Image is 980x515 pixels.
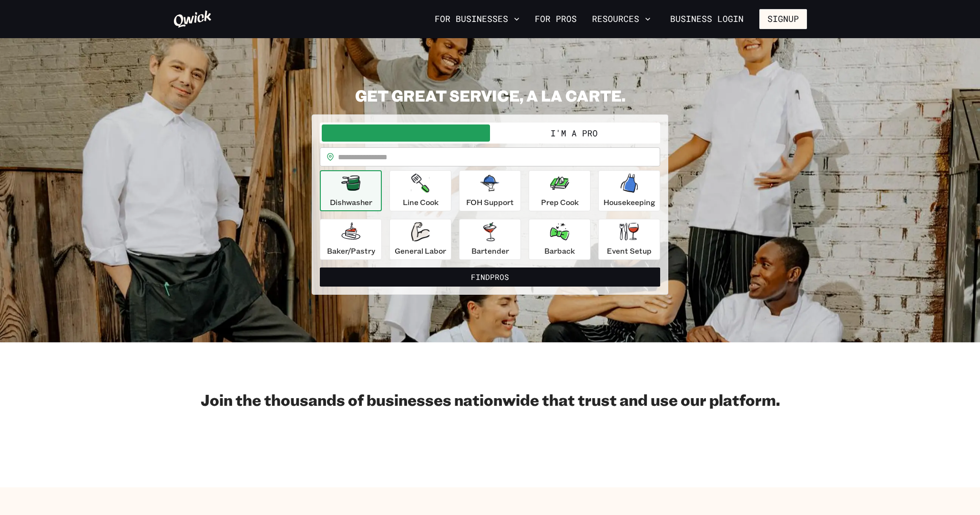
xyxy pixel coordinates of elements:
[320,268,660,287] button: FindPros
[312,86,668,105] h2: GET GREAT SERVICE, A LA CARTE.
[490,124,658,142] button: I'm a Pro
[529,170,591,211] button: Prep Cook
[459,219,521,260] button: Bartender
[330,196,372,208] p: Dishwasher
[588,11,654,27] button: Resources
[173,390,807,409] h2: Join the thousands of businesses nationwide that trust and use our platform.
[389,219,451,260] button: General Labor
[389,170,451,211] button: Line Cook
[603,196,655,208] p: Housekeeping
[322,124,490,142] button: I'm a Business
[607,245,652,257] p: Event Setup
[459,170,521,211] button: FOH Support
[466,196,514,208] p: FOH Support
[759,9,807,29] button: Signup
[471,245,509,257] p: Bartender
[320,170,382,211] button: Dishwasher
[531,11,581,27] a: For Pros
[598,170,660,211] button: Housekeeping
[544,245,575,257] p: Barback
[529,219,591,260] button: Barback
[541,196,579,208] p: Prep Cook
[320,219,382,260] button: Baker/Pastry
[598,219,660,260] button: Event Setup
[327,245,375,257] p: Baker/Pastry
[403,196,439,208] p: Line Cook
[395,245,446,257] p: General Labor
[662,9,752,29] a: Business Login
[431,11,523,27] button: For Businesses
